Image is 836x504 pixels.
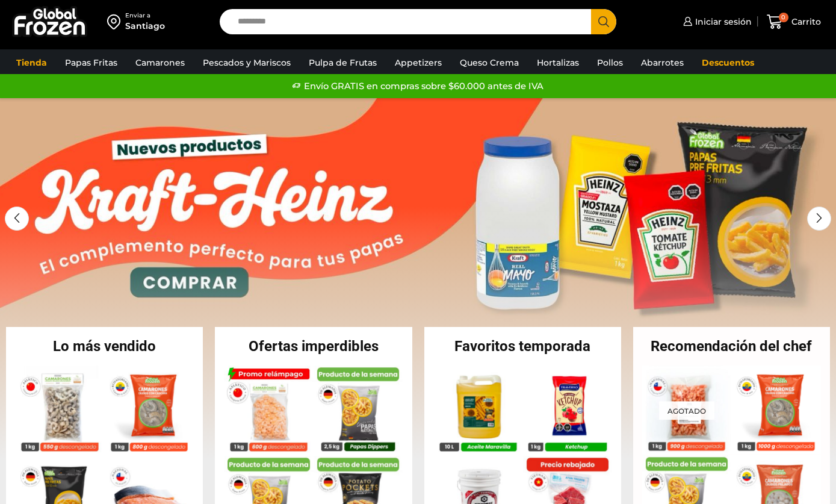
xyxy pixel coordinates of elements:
[635,51,690,74] a: Abarrotes
[807,207,831,231] div: Next slide
[5,207,29,231] div: Previous slide
[764,8,824,36] a: 0 Carrito
[591,51,629,74] a: Pollos
[303,51,383,74] a: Pulpa de Frutas
[696,51,760,74] a: Descuentos
[454,51,525,74] a: Queso Crema
[424,339,621,353] h2: Favoritos temporada
[59,51,123,74] a: Papas Fritas
[779,13,788,22] span: 0
[389,51,448,74] a: Appetizers
[107,11,125,32] img: address-field-icon.svg
[633,339,830,353] h2: Recomendación del chef
[125,20,165,32] div: Santiago
[591,9,616,34] button: Search button
[6,339,203,353] h2: Lo más vendido
[125,11,165,20] div: Enviar a
[215,339,412,353] h2: Ofertas imperdibles
[197,51,297,74] a: Pescados y Mariscos
[788,16,821,28] span: Carrito
[10,51,53,74] a: Tienda
[129,51,191,74] a: Camarones
[659,401,714,420] p: Agotado
[680,10,752,34] a: Iniciar sesión
[692,16,752,28] span: Iniciar sesión
[531,51,585,74] a: Hortalizas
